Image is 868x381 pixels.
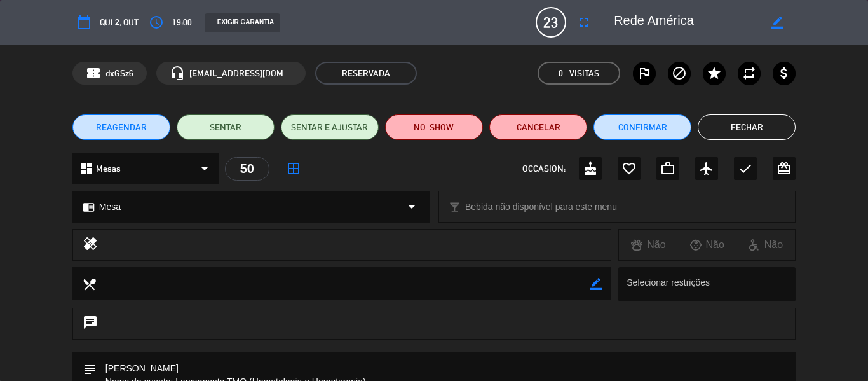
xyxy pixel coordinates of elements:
i: favorite_border [621,161,637,176]
i: access_time [149,15,164,30]
i: border_color [771,17,783,29]
i: headset_mic [170,66,185,81]
i: subject [82,362,96,376]
button: Fechar [698,114,796,140]
span: RESERVADA [315,62,417,85]
i: airplanemode_active [699,161,714,176]
span: OCCASION: [522,162,566,176]
button: NO-SHOW [385,114,483,140]
i: check [738,161,753,176]
i: border_all [286,161,301,176]
i: border_color [590,278,602,290]
button: SENTAR [177,114,275,140]
button: calendar_today [72,11,95,34]
em: Visitas [569,66,599,81]
button: Cancelar [489,114,587,140]
div: Não [736,237,795,253]
i: arrow_drop_down [197,161,212,176]
span: REAGENDAR [96,121,147,134]
i: repeat [742,66,757,81]
i: work_outline [660,161,675,176]
span: confirmation_number [86,66,101,81]
button: REAGENDAR [72,114,170,140]
button: access_time [145,11,168,34]
div: Não [678,237,736,253]
i: chat [83,315,98,333]
i: dashboard [79,161,94,176]
i: star [707,66,722,81]
button: fullscreen [573,11,595,34]
i: block [672,66,687,81]
button: Confirmar [593,114,691,140]
span: Bebida não disponível para este menu [465,200,617,214]
span: [EMAIL_ADDRESS][DOMAIN_NAME] [189,66,292,81]
span: 0 [559,66,563,81]
i: fullscreen [576,15,592,30]
span: Mesas [96,162,121,176]
span: Qui 2, out [100,15,139,30]
span: 23 [536,7,566,38]
i: arrow_drop_down [404,199,419,214]
i: chrome_reader_mode [83,201,95,213]
i: calendar_today [76,15,92,30]
i: healing [83,236,98,254]
i: attach_money [776,66,792,81]
span: 19:00 [172,15,192,30]
i: local_bar [449,201,461,213]
i: local_dining [82,277,96,291]
span: Mesa [99,200,121,214]
div: 50 [225,157,269,181]
button: SENTAR E AJUSTAR [281,114,379,140]
div: EXIGIR GARANTIA [205,13,280,32]
span: dxGSz6 [105,66,133,81]
i: cake [583,161,598,176]
i: card_giftcard [776,161,792,176]
i: outlined_flag [637,66,652,81]
div: Não [619,237,677,253]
